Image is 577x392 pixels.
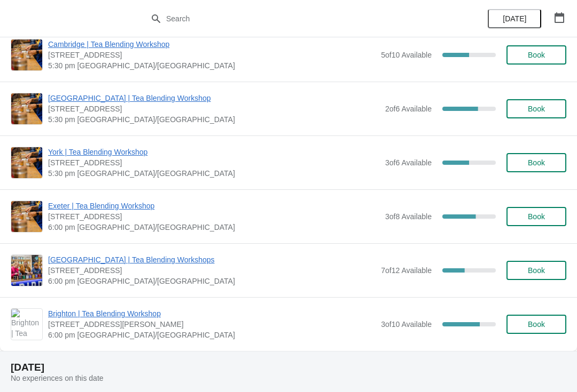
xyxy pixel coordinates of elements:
img: London Covent Garden | Tea Blending Workshop | 11 Monmouth St, London, WC2H 9DA | 5:30 pm Europe/... [11,93,42,124]
button: Book [506,261,566,280]
span: Book [528,266,545,275]
img: Exeter | Tea Blending Workshop | 46 High Street, Exeter, EX4 3DJ | 6:00 pm Europe/London [11,201,42,232]
span: Book [528,320,545,329]
button: Book [506,153,566,172]
span: Exeter | Tea Blending Workshop [48,201,380,211]
span: Book [528,158,545,167]
button: Book [506,315,566,334]
span: 5:30 pm [GEOGRAPHIC_DATA]/[GEOGRAPHIC_DATA] [48,60,376,71]
span: 3 of 10 Available [381,320,432,329]
button: Book [506,207,566,226]
span: 6:00 pm [GEOGRAPHIC_DATA]/[GEOGRAPHIC_DATA] [48,276,376,286]
span: 2 of 6 Available [385,105,432,113]
span: [STREET_ADDRESS] [48,157,380,168]
button: [DATE] [488,9,541,28]
button: Book [506,99,566,118]
span: [GEOGRAPHIC_DATA] | Tea Blending Workshops [48,254,376,265]
span: Cambridge | Tea Blending Workshop [48,39,376,50]
span: [GEOGRAPHIC_DATA] | Tea Blending Workshop [48,93,380,103]
span: Book [528,105,545,113]
span: Book [528,51,545,59]
span: [STREET_ADDRESS] [48,103,380,114]
span: Brighton | Tea Blending Workshop [48,308,376,319]
span: 6:00 pm [GEOGRAPHIC_DATA]/[GEOGRAPHIC_DATA] [48,330,376,340]
img: Brighton | Tea Blending Workshop | 41 Gardner Street, Brighton BN1 1UN | 6:00 pm Europe/London [11,309,42,340]
span: 6:00 pm [GEOGRAPHIC_DATA]/[GEOGRAPHIC_DATA] [48,222,380,233]
span: Book [528,212,545,221]
span: York | Tea Blending Workshop [48,147,380,157]
img: Glasgow | Tea Blending Workshops | 215 Byres Road, Glasgow G12 8UD, UK | 6:00 pm Europe/London [11,255,42,286]
button: Book [506,45,566,65]
span: [STREET_ADDRESS] [48,265,376,276]
span: 5:30 pm [GEOGRAPHIC_DATA]/[GEOGRAPHIC_DATA] [48,114,380,125]
h2: [DATE] [11,362,566,373]
img: York | Tea Blending Workshop | 73 Low Petergate, YO1 7HY | 5:30 pm Europe/London [11,147,42,178]
span: [STREET_ADDRESS] [48,211,380,222]
input: Search [166,9,433,28]
span: 3 of 6 Available [385,158,432,167]
span: [STREET_ADDRESS][PERSON_NAME] [48,319,376,330]
span: No experiences on this date [11,374,104,382]
span: 5:30 pm [GEOGRAPHIC_DATA]/[GEOGRAPHIC_DATA] [48,168,380,179]
img: Cambridge | Tea Blending Workshop | 8-9 Green Street, Cambridge, CB2 3JU | 5:30 pm Europe/London [11,39,42,70]
span: 5 of 10 Available [381,51,432,59]
span: 3 of 8 Available [385,212,432,221]
span: [DATE] [503,14,526,23]
span: 7 of 12 Available [381,266,432,275]
span: [STREET_ADDRESS] [48,50,376,60]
